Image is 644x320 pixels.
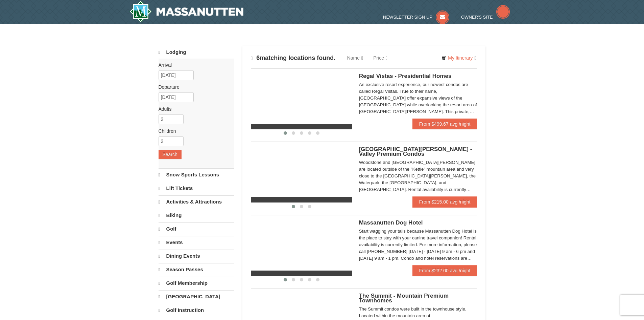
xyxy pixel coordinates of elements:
a: Price [368,51,392,65]
label: Adults [159,106,229,112]
a: [GEOGRAPHIC_DATA] [159,290,234,303]
label: Departure [159,84,229,90]
a: Owner's Site [461,15,510,20]
a: Dining Events [159,250,234,262]
a: Snow Sports Lessons [159,168,234,181]
a: Newsletter Sign Up [383,15,449,20]
div: Start wagging your tails because Massanutten Dog Hotel is the place to stay with your canine trav... [359,228,477,262]
a: Lift Tickets [159,182,234,195]
a: From $499.67 avg /night [412,119,477,129]
label: Arrival [159,62,229,68]
a: From $215.00 avg /night [412,196,477,207]
span: [GEOGRAPHIC_DATA][PERSON_NAME] - Valley Premium Condos [359,146,472,157]
span: Massanutten Dog Hotel [359,219,423,226]
span: Newsletter Sign Up [383,15,432,20]
div: An exclusive resort experience, our newest condos are called Regal Vistas. True to their name, [G... [359,81,477,115]
a: Golf Membership [159,277,234,290]
a: My Itinerary [437,53,480,63]
a: Activities & Attractions [159,195,234,208]
a: Season Passes [159,263,234,276]
a: Golf [159,222,234,235]
button: Search [159,150,182,159]
span: The Summit - Mountain Premium Townhomes [359,293,449,304]
a: Lodging [159,46,234,59]
a: Biking [159,209,234,222]
a: From $232.00 avg /night [412,265,477,276]
span: Regal Vistas - Presidential Homes [359,73,452,79]
a: Events [159,236,234,249]
span: Owner's Site [461,15,493,20]
img: Massanutten Resort Logo [129,1,244,22]
div: Woodstone and [GEOGRAPHIC_DATA][PERSON_NAME] are located outside of the "Kettle" mountain area an... [359,159,477,193]
a: Name [342,51,368,65]
a: Massanutten Resort [129,1,244,22]
label: Children [159,128,229,134]
a: Golf Instruction [159,304,234,317]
